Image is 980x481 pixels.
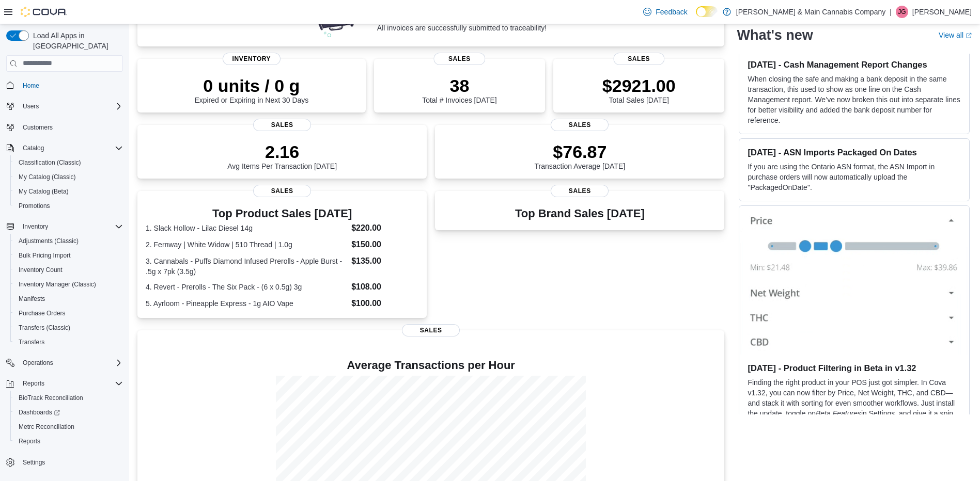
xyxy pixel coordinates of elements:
dt: 2. Fernway | White Widow | 510 Thread | 1.0g [146,239,347,250]
span: Operations [23,359,53,367]
dt: 3. Cannabals - Puffs Diamond Infused Prerolls - Apple Burst - .5g x 7pk (3.5g) [146,256,347,277]
p: If you are using the Ontario ASN format, the ASN Import in purchase orders will now automatically... [748,162,961,193]
a: Inventory Count [14,264,67,276]
dd: $100.00 [351,297,418,310]
a: Dashboards [10,405,127,420]
span: Sales [402,324,460,336]
p: $2921.00 [602,75,676,96]
span: Inventory [23,222,48,231]
button: Reports [10,434,127,448]
a: Home [19,79,43,92]
h3: [DATE] - Product Filtering in Beta in v1.32 [748,363,961,374]
p: [PERSON_NAME] [912,6,972,18]
dt: 5. Ayrloom - Pineapple Express - 1g AIO Vape [146,298,347,309]
span: Feedback [656,7,687,17]
h3: Top Brand Sales [DATE] [515,207,645,220]
button: Operations [2,356,127,370]
button: Reports [2,376,127,391]
button: Bulk Pricing Import [10,248,127,263]
span: Transfers (Classic) [14,322,123,334]
h3: [DATE] - ASN Imports Packaged On Dates [748,147,961,157]
p: $76.87 [535,141,626,162]
h3: [DATE] - Cash Management Report Changes [748,59,961,70]
a: Customers [19,121,57,134]
button: BioTrack Reconciliation [10,391,127,405]
span: JG [898,6,906,18]
span: Sales [253,119,311,131]
span: Load All Apps in [GEOGRAPHIC_DATA] [29,30,123,51]
a: View allExternal link [939,31,972,39]
span: My Catalog (Classic) [19,173,76,181]
span: Reports [14,435,123,447]
span: Transfers [14,336,123,348]
a: Transfers [14,336,49,348]
span: Manifests [19,295,45,303]
span: Promotions [14,200,123,212]
span: Inventory [19,220,123,233]
span: Home [23,82,39,90]
span: Inventory [223,53,281,65]
p: | [890,6,892,18]
span: Classification (Classic) [14,156,123,169]
img: Cova [21,7,67,17]
a: Bulk Pricing Import [14,249,75,262]
button: Settings [2,455,127,470]
span: Sales [551,185,609,197]
div: Avg Items Per Transaction [DATE] [227,141,337,170]
p: Finding the right product in your POS just got simpler. In Cova v1.32, you can now filter by Pric... [748,378,961,429]
span: Customers [19,121,123,134]
h2: What's new [737,27,813,43]
span: Inventory Count [14,264,123,276]
span: Sales [434,53,485,65]
button: Customers [2,120,127,135]
button: Reports [19,377,49,390]
button: Purchase Orders [10,306,127,320]
span: Sales [613,53,664,65]
dd: $150.00 [351,238,418,251]
button: Inventory Count [10,263,127,277]
h3: Top Product Sales [DATE] [146,207,418,220]
span: BioTrack Reconciliation [19,394,83,402]
span: Sales [253,185,311,197]
span: Adjustments (Classic) [19,237,79,245]
dd: $135.00 [351,255,418,267]
p: [PERSON_NAME] & Main Cannabis Company [736,6,885,18]
span: Adjustments (Classic) [14,235,123,247]
dt: 4. Revert - Prerolls - The Six Pack - (6 x 0.5g) 3g [146,282,347,292]
div: Total Sales [DATE] [602,75,676,104]
span: Sales [551,119,609,131]
button: Promotions [10,199,127,213]
span: Metrc Reconciliation [19,423,74,431]
span: Dark Mode [696,17,696,18]
span: Catalog [23,144,44,152]
div: Julie Garcia [896,6,908,18]
div: Expired or Expiring in Next 30 Days [194,75,308,104]
span: Inventory Count [19,266,63,274]
button: Inventory [19,220,52,233]
span: Settings [23,458,45,467]
span: Transfers [19,338,44,346]
a: Reports [14,435,44,447]
button: Transfers [10,335,127,349]
a: Metrc Reconciliation [14,421,79,433]
span: Promotions [19,202,50,210]
span: Dashboards [14,406,123,419]
a: Purchase Orders [14,307,70,319]
button: Adjustments (Classic) [10,234,127,248]
span: Operations [19,357,123,369]
button: My Catalog (Beta) [10,184,127,199]
span: Inventory Manager (Classic) [19,280,96,288]
button: My Catalog (Classic) [10,170,127,184]
span: Reports [23,379,44,388]
button: Catalog [19,142,48,154]
span: BioTrack Reconciliation [14,392,123,404]
button: Transfers (Classic) [10,320,127,335]
a: Adjustments (Classic) [14,235,83,247]
span: My Catalog (Beta) [19,187,69,196]
span: Bulk Pricing Import [19,251,71,260]
span: Catalog [19,142,123,154]
button: Users [19,100,43,113]
div: Total # Invoices [DATE] [422,75,496,104]
span: My Catalog (Beta) [14,185,123,198]
a: Manifests [14,293,49,305]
